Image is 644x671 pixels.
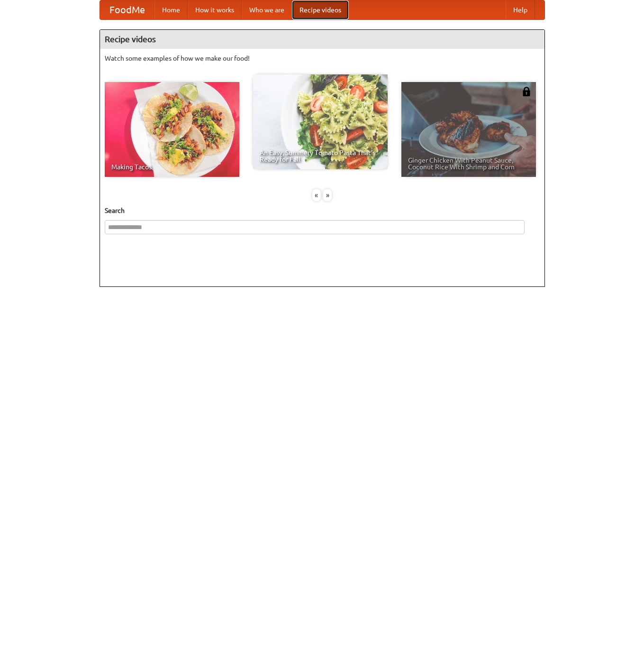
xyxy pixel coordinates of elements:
div: » [323,189,332,201]
a: Making Tacos [105,82,239,177]
h5: Search [105,206,540,215]
div: « [312,189,321,201]
a: An Easy, Summery Tomato Pasta That's Ready for Fall [253,74,388,169]
a: Help [506,0,535,19]
p: Watch some examples of how we make our food! [105,54,540,63]
a: Who we are [242,0,292,19]
span: Making Tacos [111,164,233,170]
a: Home [154,0,188,19]
h4: Recipe videos [100,30,544,49]
a: Recipe videos [292,0,349,19]
a: FoodMe [100,0,154,19]
a: How it works [188,0,242,19]
span: An Easy, Summery Tomato Pasta That's Ready for Fall [260,149,381,163]
img: 483408.png [522,87,531,96]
